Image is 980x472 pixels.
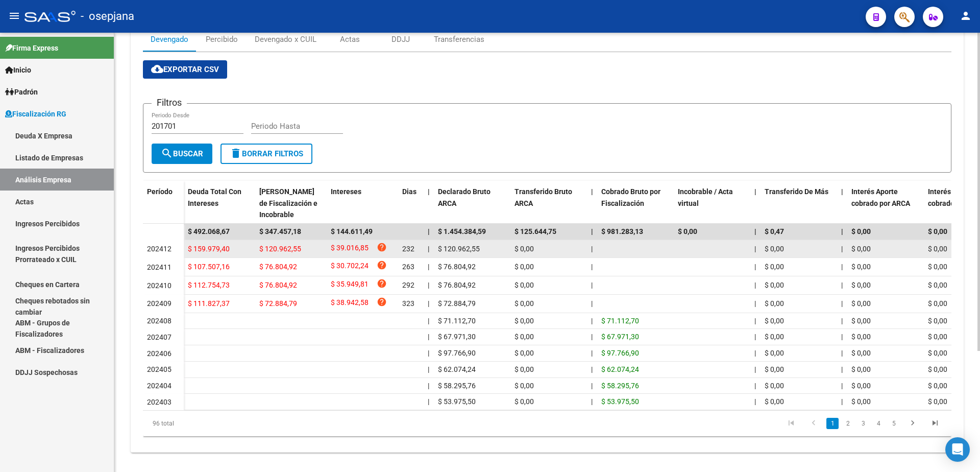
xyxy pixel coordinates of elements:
[841,317,843,325] span: |
[851,281,871,289] span: $ 0,00
[591,299,593,308] span: |
[514,245,534,253] span: $ 0,00
[402,187,416,196] span: Dias
[152,144,212,164] button: Buscar
[928,333,947,341] span: $ 0,00
[765,227,784,235] span: $ 0,47
[841,187,843,196] span: |
[147,245,171,253] span: 202412
[143,181,184,224] datatable-header-cell: Período
[220,144,312,164] button: Borrar Filtros
[327,181,398,226] datatable-header-cell: Intereses
[428,263,429,271] span: |
[841,382,843,390] span: |
[514,333,534,341] span: $ 0,00
[514,263,534,271] span: $ 0,00
[765,397,784,406] span: $ 0,00
[674,181,750,226] datatable-header-cell: Incobrable / Acta virtual
[188,245,230,253] span: $ 159.979,40
[377,278,387,289] i: help
[147,349,171,358] span: 202406
[147,299,171,308] span: 202409
[765,317,784,325] span: $ 0,00
[424,181,434,226] datatable-header-cell: |
[825,415,840,432] li: page 1
[259,227,301,235] span: $ 347.457,18
[428,281,429,289] span: |
[438,333,476,341] span: $ 67.971,30
[842,418,854,429] a: 2
[428,349,429,357] span: |
[428,245,429,253] span: |
[754,299,756,308] span: |
[510,181,587,226] datatable-header-cell: Transferido Bruto ARCA
[765,382,784,390] span: $ 0,00
[601,187,660,207] span: Cobrado Bruto por Fiscalización
[147,398,171,406] span: 202403
[851,187,910,207] span: Interés Aporte cobrado por ARCA
[402,245,414,253] span: 232
[514,397,534,406] span: $ 0,00
[928,245,947,253] span: $ 0,00
[841,263,843,271] span: |
[837,181,847,226] datatable-header-cell: |
[428,365,429,373] span: |
[855,415,871,432] li: page 3
[230,149,303,158] span: Borrar Filtros
[438,227,486,235] span: $ 1.454.384,59
[754,349,756,357] span: |
[230,147,242,159] mat-icon: delete
[377,242,387,252] i: help
[928,263,947,271] span: $ 0,00
[754,281,756,289] span: |
[147,263,171,271] span: 202411
[151,65,219,74] span: Exportar CSV
[514,382,534,390] span: $ 0,00
[872,418,885,429] a: 4
[925,418,945,429] a: go to last page
[841,333,843,341] span: |
[331,227,373,235] span: $ 144.611,49
[888,418,900,429] a: 5
[438,349,476,357] span: $ 97.766,90
[804,418,823,429] a: go to previous page
[841,349,843,357] span: |
[147,382,171,390] span: 202404
[81,5,134,28] span: - osepjana
[151,34,188,45] div: Devengado
[514,299,534,308] span: $ 0,00
[188,299,230,308] span: $ 111.827,37
[841,281,843,289] span: |
[765,263,784,271] span: $ 0,00
[601,349,639,357] span: $ 97.766,90
[928,382,947,390] span: $ 0,00
[331,187,361,196] span: Intereses
[428,299,429,308] span: |
[928,281,947,289] span: $ 0,00
[259,299,297,308] span: $ 72.884,79
[438,245,480,253] span: $ 120.962,55
[438,382,476,390] span: $ 58.295,76
[754,317,756,325] span: |
[754,245,756,253] span: |
[188,281,230,289] span: $ 112.754,73
[514,281,534,289] span: $ 0,00
[147,281,171,290] span: 202410
[841,299,843,308] span: |
[331,260,369,274] span: $ 30.702,24
[161,149,203,158] span: Buscar
[591,397,593,406] span: |
[591,281,593,289] span: |
[601,333,639,341] span: $ 67.971,30
[591,187,593,196] span: |
[960,10,972,22] mat-icon: person
[259,263,297,271] span: $ 76.804,92
[851,349,871,357] span: $ 0,00
[184,181,255,226] datatable-header-cell: Deuda Total Con Intereses
[514,317,534,325] span: $ 0,00
[851,317,871,325] span: $ 0,00
[206,34,238,45] div: Percibido
[601,317,639,325] span: $ 71.112,70
[601,365,639,373] span: $ 62.074,24
[841,397,843,406] span: |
